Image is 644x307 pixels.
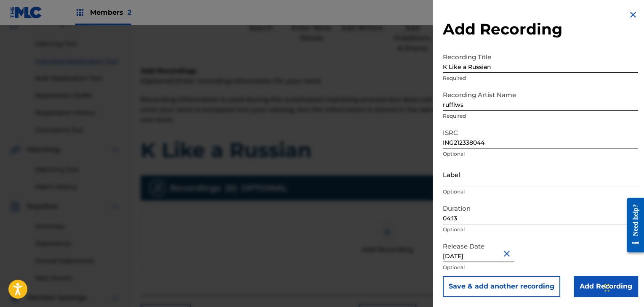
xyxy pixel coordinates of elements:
[443,74,638,82] p: Required
[502,241,514,266] button: Close
[10,6,43,19] img: MLC Logo
[128,8,131,16] span: 2
[443,112,638,120] p: Required
[443,20,638,39] h2: Add Recording
[602,267,644,307] iframe: Chat Widget
[574,276,638,297] input: Add Recording
[443,276,560,297] button: Save & add another recording
[90,8,131,17] span: Members
[443,188,638,196] p: Optional
[443,150,638,158] p: Optional
[620,191,644,259] iframe: Resource Center
[604,275,609,300] div: Drag
[443,226,638,233] p: Optional
[443,264,638,271] p: Optional
[75,8,85,18] img: Top Rightsholders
